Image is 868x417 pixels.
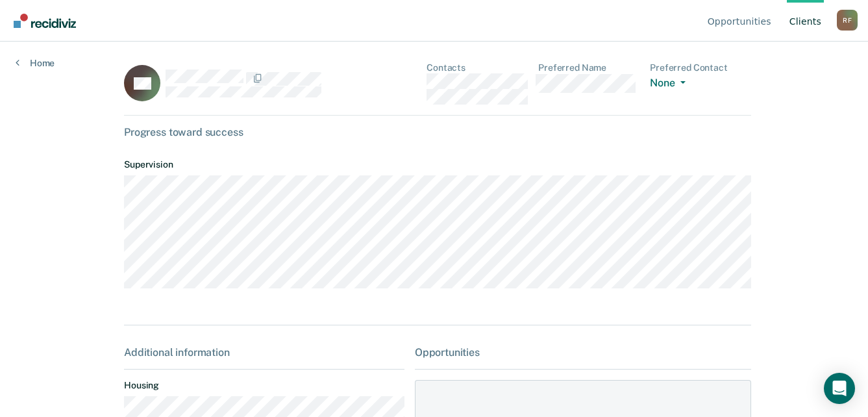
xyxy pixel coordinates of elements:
[650,77,690,92] button: None
[124,126,751,138] div: Progress toward success
[650,62,751,73] dt: Preferred Contact
[124,380,404,391] dt: Housing
[824,373,855,404] div: Open Intercom Messenger
[124,159,751,170] dt: Supervision
[16,57,55,69] a: Home
[14,14,76,28] img: Recidiviz
[415,346,751,359] div: Opportunities
[837,10,858,31] div: R F
[837,10,858,31] button: Profile dropdown button
[124,346,404,359] div: Additional information
[538,62,639,73] dt: Preferred Name
[427,62,528,73] dt: Contacts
